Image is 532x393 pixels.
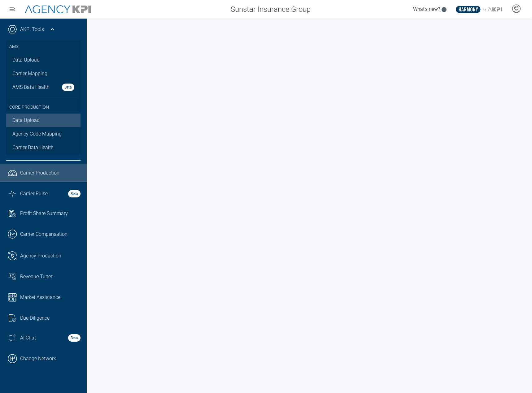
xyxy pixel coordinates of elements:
[6,127,81,141] a: Agency Code Mapping
[62,84,74,91] strong: Beta
[413,6,440,12] span: What's new?
[20,273,52,280] span: Revenue Tuner
[231,4,311,15] span: Sunstar Insurance Group
[20,334,36,342] span: AI Chat
[20,231,68,238] span: Carrier Compensation
[20,294,60,301] span: Market Assistance
[68,334,81,342] strong: Beta
[20,252,61,260] span: Agency Production
[25,5,91,14] img: AgencyKPI
[12,84,50,91] span: AMS Data Health
[12,144,54,151] span: Carrier Data Health
[9,40,77,53] h3: AMS
[20,26,44,33] a: AKPI Tools
[6,53,81,67] a: Data Upload
[68,190,81,197] strong: Beta
[6,80,81,94] a: AMS Data HealthBeta
[6,67,81,80] a: Carrier Mapping
[6,114,81,127] a: Data Upload
[6,141,81,154] a: Carrier Data Health
[20,210,68,217] span: Profit Share Summary
[20,169,59,177] span: Carrier Production
[20,314,50,322] span: Due Diligence
[9,97,77,114] h3: Core Production
[20,190,48,197] span: Carrier Pulse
